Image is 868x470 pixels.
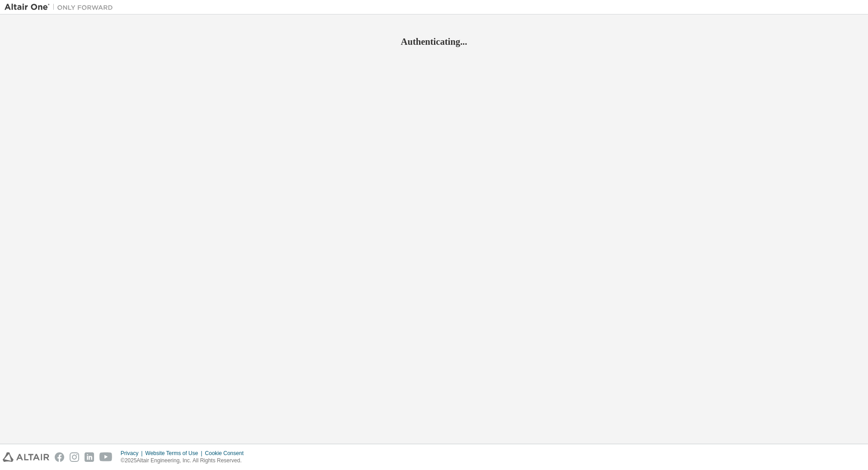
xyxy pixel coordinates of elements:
img: instagram.svg [70,452,79,462]
img: Altair One [5,3,118,12]
div: Cookie Consent [205,450,249,457]
h2: Authenticating... [5,36,863,47]
div: Privacy [121,450,145,457]
img: facebook.svg [55,452,64,462]
img: altair_logo.svg [3,452,49,462]
img: linkedin.svg [85,452,94,462]
p: © 2025 Altair Engineering, Inc. All Rights Reserved. [121,457,249,465]
img: youtube.svg [99,452,113,462]
div: Website Terms of Use [145,450,205,457]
